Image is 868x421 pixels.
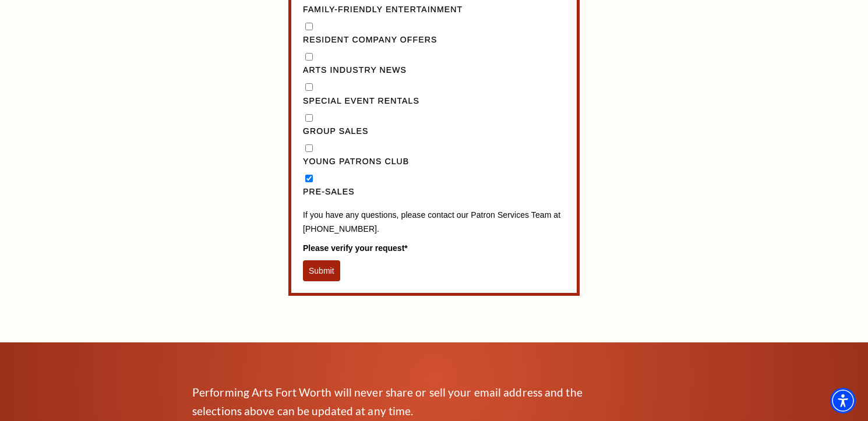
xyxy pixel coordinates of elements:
label: Special Event Rentals [303,94,565,108]
label: Resident Company Offers [303,33,565,47]
p: If you have any questions, please contact our Patron Services Team at [PHONE_NUMBER]. [303,208,565,236]
p: Performing Arts Fort Worth will never share or sell your email address and the selections above c... [192,383,600,420]
label: Please verify your request* [303,242,565,254]
div: Accessibility Menu [830,388,856,413]
label: Young Patrons Club [303,155,565,169]
button: Submit [303,260,340,281]
label: Pre-Sales [303,185,565,199]
label: Arts Industry News [303,63,565,77]
label: Group Sales [303,125,565,139]
label: Family-Friendly Entertainment [303,3,565,17]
